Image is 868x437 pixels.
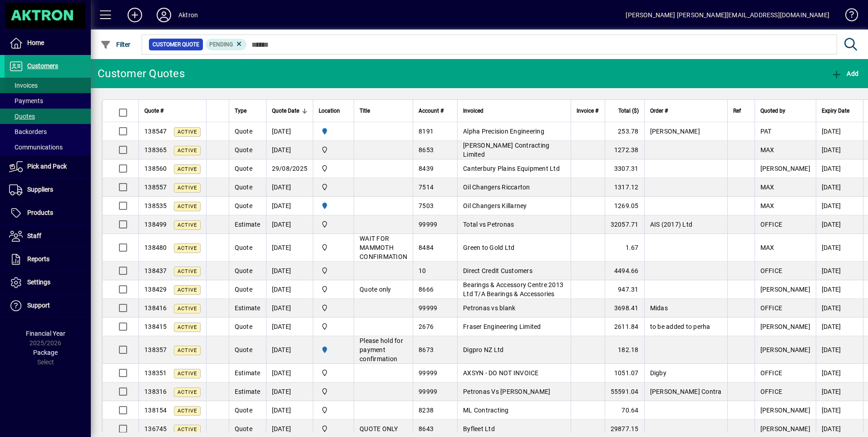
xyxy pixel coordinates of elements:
span: 138499 [144,221,167,228]
span: Midas [650,304,668,312]
span: Quote Date [272,106,299,116]
span: ML Contracting [463,407,509,414]
td: 2611.84 [605,318,644,336]
span: Digpro NZ Ltd [463,346,503,353]
span: 138351 [144,369,167,377]
span: Quoted by [760,106,785,116]
span: Communications [9,144,63,151]
span: Central [319,368,348,378]
td: 55591.04 [605,382,644,401]
span: Estimate [235,369,261,377]
span: Invoices [9,82,38,89]
span: Pending [209,41,233,48]
span: Active [178,306,197,312]
span: Staff [27,232,41,239]
span: Active [178,129,197,135]
span: Bearings & Accessory Centre 2013 Ltd T/A Bearings & Accessories [463,281,563,298]
a: Staff [5,225,91,248]
td: [DATE] [816,141,863,159]
span: 138535 [144,202,167,209]
span: MAX [760,244,774,251]
td: 4494.66 [605,262,644,280]
a: Communications [5,139,91,155]
span: [PERSON_NAME] [760,323,810,330]
span: Petronas vs blank [463,304,515,312]
span: [PERSON_NAME] [760,407,810,414]
span: Active [178,348,197,353]
a: Pick and Pack [5,155,91,178]
span: [PERSON_NAME] [760,286,810,293]
div: Invoiced [463,106,565,116]
button: Add [120,7,149,23]
span: Account # [419,106,444,116]
span: Active [178,268,197,274]
span: Estimate [235,388,261,395]
td: [DATE] [266,122,313,141]
span: to be added to perha [650,323,710,330]
span: Central [319,303,348,313]
td: [DATE] [816,197,863,215]
td: 182.18 [605,336,644,364]
span: 138365 [144,146,167,154]
td: [DATE] [816,122,863,141]
span: Petronas Vs [PERSON_NAME] [463,388,550,395]
span: Central [319,266,348,276]
span: [PERSON_NAME] [650,128,700,135]
span: HAMILTON [319,126,348,136]
td: [DATE] [266,336,313,364]
span: Byfleet Ltd [463,425,495,432]
span: Expiry Date [822,106,849,116]
span: Invoice # [577,106,598,116]
td: [DATE] [816,262,863,280]
span: Central [319,405,348,415]
a: Backorders [5,124,91,139]
td: [DATE] [816,280,863,299]
td: [DATE] [266,262,313,280]
span: MAX [760,146,774,154]
span: 8653 [419,146,434,154]
span: Home [27,39,44,46]
span: Location [319,106,340,116]
span: Quote [235,425,252,432]
span: [PERSON_NAME] Contra [650,388,722,395]
td: [DATE] [816,401,863,420]
span: 138416 [144,304,167,312]
td: 1051.07 [605,364,644,382]
td: [DATE] [266,364,313,382]
a: Products [5,202,91,224]
td: [DATE] [816,336,863,364]
td: [DATE] [816,364,863,382]
td: 1.67 [605,234,644,262]
span: OFFICE [760,221,783,228]
span: [PERSON_NAME] [760,165,810,172]
td: [DATE] [266,215,313,234]
span: [PERSON_NAME] [760,346,810,353]
span: Central [319,164,348,174]
span: AXSYN - DO NOT INVOICE [463,369,539,377]
span: 99999 [419,369,437,377]
div: Account # [419,106,452,116]
span: Backorders [9,128,47,135]
span: Invoiced [463,106,483,116]
div: Quote Date [272,106,308,116]
span: Digby [650,369,666,377]
td: [DATE] [266,318,313,336]
span: Direct Credit Customers [463,267,533,274]
span: Central [319,145,348,155]
td: 1269.05 [605,197,644,215]
span: Products [27,209,53,216]
span: Estimate [235,304,261,312]
div: Order # [650,106,722,116]
span: 136745 [144,425,167,432]
span: 99999 [419,304,437,312]
span: Ref [733,106,741,116]
td: [DATE] [266,299,313,318]
span: Quote [235,165,252,172]
button: Add [829,65,861,82]
span: OFFICE [760,304,783,312]
span: MAX [760,202,774,209]
td: [DATE] [816,215,863,234]
a: Payments [5,93,91,109]
span: Type [235,106,247,116]
span: Active [178,324,197,330]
